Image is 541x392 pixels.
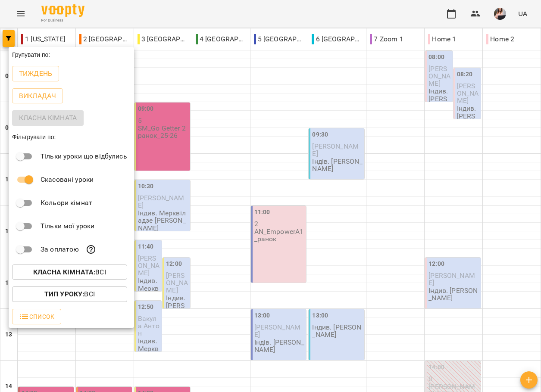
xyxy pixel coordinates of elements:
[19,311,54,322] span: Список
[33,267,106,277] p: Всі
[12,88,63,104] button: Викладач
[41,221,94,231] p: Тільки мої уроки
[19,91,56,101] p: Викладач
[19,68,52,79] p: Тиждень
[44,290,84,298] b: Тип Уроку :
[44,289,95,299] p: Всі
[41,151,127,162] p: Тільки уроки що відбулись
[12,264,127,280] button: Класна кімната:Всі
[9,129,134,145] div: Фільтрувати по:
[41,174,94,185] p: Скасовані уроки
[33,268,95,276] b: Класна кімната :
[9,47,134,62] div: Групувати по:
[12,66,59,81] button: Тиждень
[41,198,92,208] p: Кольори кімнат
[12,286,127,302] button: Тип Уроку:Всі
[12,309,61,324] button: Список
[41,244,79,255] p: За оплатою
